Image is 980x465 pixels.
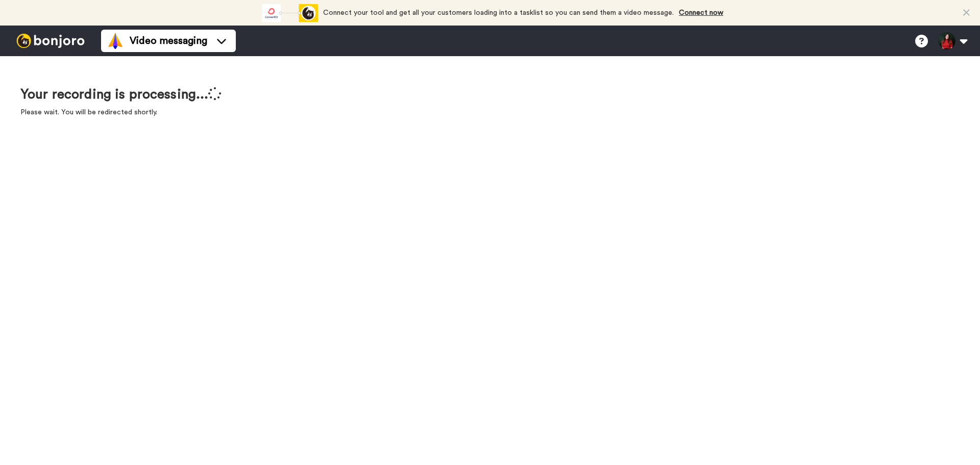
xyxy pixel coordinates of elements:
img: vm-color.svg [107,33,124,49]
h1: Your recording is processing... [20,87,222,102]
a: Connect now [679,9,723,16]
span: Video messaging [130,34,207,48]
span: Connect your tool and get all your customers loading into a tasklist so you can send them a video... [323,9,674,16]
img: bj-logo-header-white.svg [12,34,89,48]
div: animation [262,4,318,22]
p: Please wait. You will be redirected shortly. [20,107,222,117]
